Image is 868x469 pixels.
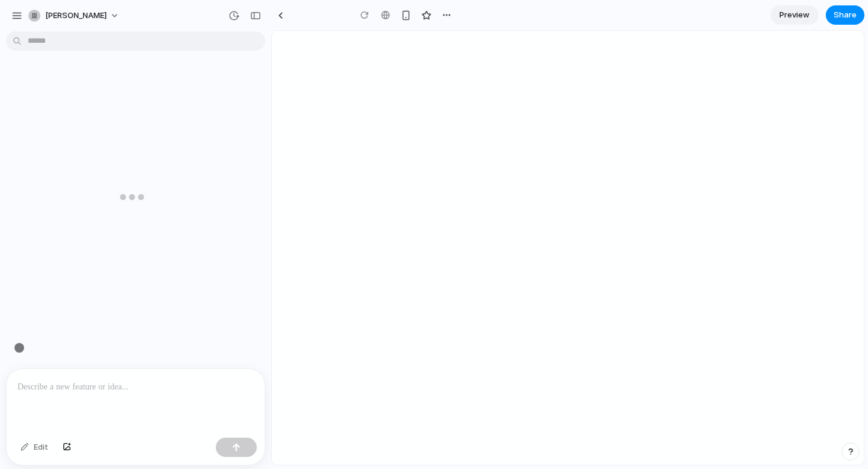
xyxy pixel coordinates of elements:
span: Share [834,9,857,21]
span: Preview [779,9,810,21]
span: [PERSON_NAME] [45,10,107,22]
button: Share [826,5,864,25]
button: [PERSON_NAME] [24,6,125,25]
a: Preview [770,5,819,25]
